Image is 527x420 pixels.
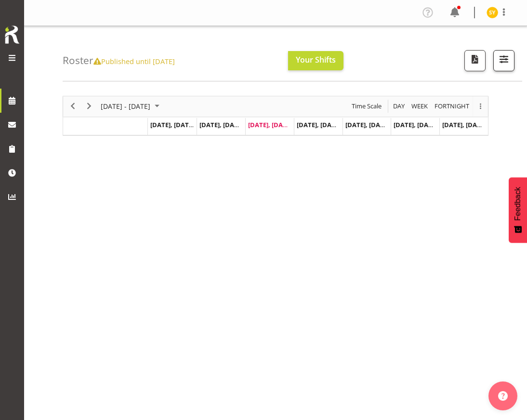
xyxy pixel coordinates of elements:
span: [DATE], [DATE] [248,120,292,129]
button: Time Scale [350,100,383,112]
button: Next [83,100,96,112]
span: [DATE], [DATE] [394,120,437,129]
div: October 06 - 12, 2025 [97,96,165,117]
h4: Roster [63,55,175,66]
div: previous period [65,96,81,117]
span: Published until [DATE] [93,56,175,66]
span: [DATE] - [DATE] [100,100,151,112]
div: overflow [473,96,488,117]
img: seon-young-belding8911.jpg [487,7,498,18]
span: Time Scale [351,100,382,112]
button: Timeline Day [392,100,407,112]
img: Rosterit icon logo [2,24,22,45]
button: Previous [66,100,79,112]
span: Feedback [514,187,522,221]
button: October 2025 [99,100,164,112]
button: Feedback - Show survey [509,177,527,243]
span: Fortnight [434,100,470,112]
span: [DATE], [DATE] [345,120,389,129]
span: [DATE], [DATE] [150,120,194,129]
button: Download a PDF of the roster according to the set date range. [464,50,486,71]
span: [DATE], [DATE] [297,120,341,129]
img: help-xxl-2.png [498,391,508,401]
div: next period [81,96,97,117]
div: Timeline Week of October 8, 2025 [63,96,488,136]
span: Your Shifts [296,54,336,65]
button: Timeline Week [410,100,430,112]
span: [DATE], [DATE] [199,120,243,129]
button: Your Shifts [288,51,343,70]
button: Fortnight [433,100,471,112]
span: [DATE], [DATE] [442,120,486,129]
button: Filter Shifts [493,50,514,71]
span: Day [392,100,406,112]
span: Week [410,100,429,112]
